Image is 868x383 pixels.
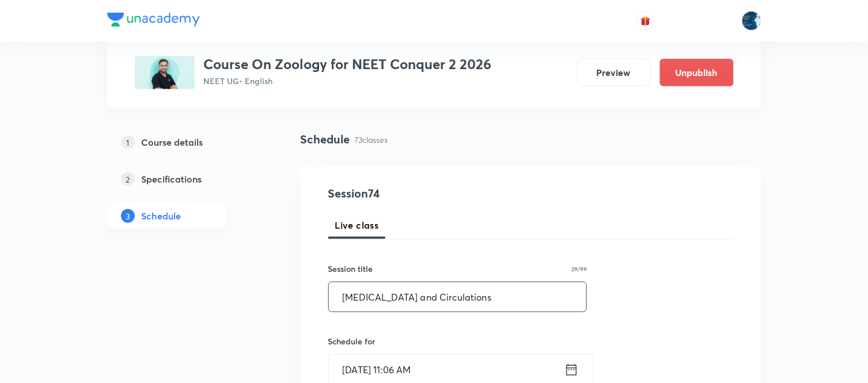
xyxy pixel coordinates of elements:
[107,131,264,154] a: 1Course details
[328,185,539,202] h4: Session 74
[135,56,195,89] img: F372E714-69FB-42D4-B2BA-89B5BA1AA6FD_plus.png
[107,13,200,26] img: Company Logo
[329,282,587,312] input: A great title is short, clear and descriptive
[742,11,761,31] img: Lokeshwar Chiluveru
[328,335,587,347] h6: Schedule for
[107,13,200,29] a: Company Logo
[121,172,135,186] p: 2
[142,172,202,186] h5: Specifications
[121,209,135,223] p: 3
[204,56,492,73] h3: Course On Zoology for NEET Conquer 2 2026
[355,134,388,146] p: 73 classes
[640,16,651,26] img: avatar
[204,75,492,87] p: NEET UG • English
[142,209,181,223] h5: Schedule
[107,168,264,191] a: 2Specifications
[121,135,135,149] p: 1
[328,263,373,275] h6: Session title
[660,59,734,86] button: Unpublish
[301,131,350,148] h4: Schedule
[577,59,651,86] button: Preview
[335,218,379,232] span: Live class
[636,12,655,30] button: avatar
[571,266,587,272] p: 29/99
[142,135,203,149] h5: Course details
